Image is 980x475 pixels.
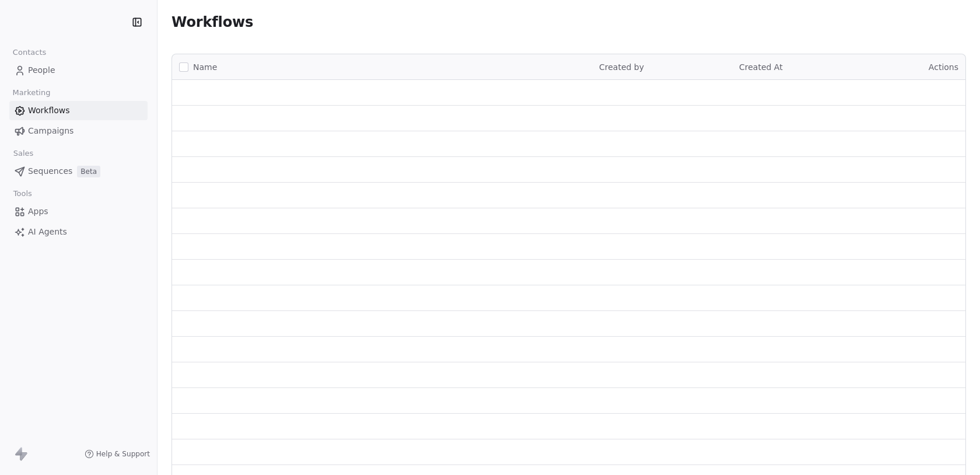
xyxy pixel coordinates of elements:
a: Help & Support [85,449,150,459]
span: People [28,64,55,76]
span: Tools [8,185,37,202]
span: Beta [77,166,100,177]
span: Marketing [8,84,55,102]
a: People [9,61,148,80]
span: Apps [28,205,48,218]
span: Contacts [8,44,51,61]
span: Workflows [171,14,253,30]
a: SequencesBeta [9,162,148,181]
span: Actions [929,62,958,72]
span: Workflows [28,104,70,117]
span: Sequences [28,165,72,177]
a: Workflows [9,101,148,120]
a: Apps [9,202,148,221]
a: Campaigns [9,121,148,141]
span: Created by [599,62,644,72]
span: AI Agents [28,226,67,238]
a: AI Agents [9,222,148,242]
span: Campaigns [28,125,73,137]
span: Name [193,61,217,74]
span: Help & Support [96,449,150,459]
span: Created At [739,62,783,72]
span: Sales [8,145,38,162]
